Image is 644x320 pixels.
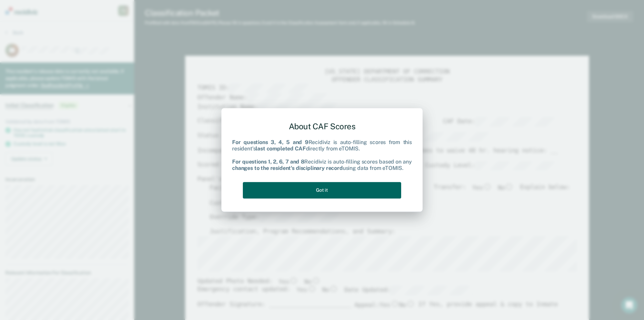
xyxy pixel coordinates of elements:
b: For questions 3, 4, 5 and 9 [232,139,309,146]
button: Got it [243,182,401,198]
div: Recidiviz is auto-filling scores from this resident's directly from eTOMIS. Recidiviz is auto-fil... [232,139,412,172]
b: changes to the resident's disciplinary record [232,165,343,171]
b: For questions 1, 2, 6, 7 and 8 [232,158,304,165]
b: last completed CAF [256,146,306,152]
div: About CAF Scores [232,116,412,137]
